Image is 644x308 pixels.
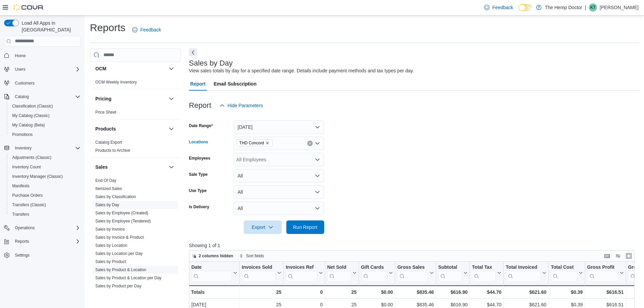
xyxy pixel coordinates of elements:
button: Next [189,48,197,56]
span: Products to Archive [95,148,130,153]
h3: Pricing [95,95,111,102]
a: Itemized Sales [95,186,122,191]
span: Sales by Product per Day [95,283,141,289]
div: Invoices Ref [286,264,317,270]
button: Run Report [286,220,324,234]
h3: Sales [95,164,108,170]
span: End Of Day [95,178,116,183]
span: Operations [15,225,35,231]
button: Invoices Sold [242,264,281,281]
div: Date [191,264,232,270]
div: Total Cost [551,264,577,270]
button: Net Sold [327,264,356,281]
a: Settings [12,251,32,259]
div: Gross Profit [587,264,618,270]
button: Products [167,125,175,133]
span: Report [190,77,206,91]
span: Inventory Count [12,164,41,170]
span: My Catalog (Beta) [9,121,80,129]
span: Customers [15,80,34,86]
button: Total Tax [472,264,501,281]
a: Adjustments (Classic) [9,153,54,162]
a: Catalog Export [95,140,122,145]
span: Home [15,53,26,58]
span: Manifests [12,183,29,189]
button: Inventory Manager (Classic) [7,172,83,181]
div: Gross Sales [397,264,428,270]
div: $835.46 [397,288,434,296]
a: Sales by Invoice [95,227,125,232]
a: Sales by Day [95,203,119,207]
div: Total Tax [472,264,496,270]
span: Itemized Sales [95,186,122,191]
span: Load All Apps in [GEOGRAPHIC_DATA] [19,20,80,33]
a: Classification (Classic) [9,102,56,110]
a: Sales by Product & Location per Day [95,276,162,280]
span: Users [15,67,25,72]
button: Gross Profit [587,264,624,281]
a: Sales by Invoice & Product [95,235,144,240]
label: Employees [189,156,210,161]
button: All [234,202,324,215]
a: Customers [12,79,37,87]
span: Feedback [140,26,161,33]
span: Manifests [9,182,80,190]
span: My Catalog (Beta) [12,122,45,128]
span: Transfers (Classic) [12,202,46,208]
a: My Catalog (Classic) [9,112,52,120]
a: Sales by Location per Day [95,251,143,256]
span: Sort fields [246,253,264,259]
span: Customers [12,79,80,87]
span: Inventory Manager (Classic) [9,172,80,181]
button: Manifests [7,181,83,191]
p: The Hemp Doctor [545,3,582,11]
span: Inventory Manager (Classic) [12,174,63,179]
nav: Complex example [4,48,80,278]
div: View sales totals by day for a specified date range. Details include payment methods and tax type... [189,67,414,74]
span: Users [12,65,80,73]
button: Classification (Classic) [7,101,83,111]
a: Sales by Classification [95,194,136,199]
span: Sales by Day [95,202,119,208]
a: Purchase Orders [9,191,46,199]
button: OCM [167,65,175,73]
button: Products [95,125,166,132]
label: Locations [189,139,208,145]
button: Sales [95,164,166,170]
button: Sales [167,163,175,171]
label: Is Delivery [189,204,209,210]
a: End Of Day [95,178,116,183]
span: KT [590,3,595,11]
a: Home [12,52,28,60]
button: Reports [12,237,32,245]
span: Sales by Invoice & Product [95,235,144,240]
span: Transfers [9,210,80,218]
h3: OCM [95,65,106,72]
div: $0.00 [361,288,393,296]
span: Sales by Employee (Created) [95,210,148,216]
div: 0 [286,288,323,296]
button: Keyboard shortcuts [603,252,611,260]
button: My Catalog (Classic) [7,111,83,120]
span: My Catalog (Classic) [9,112,80,120]
span: Reports [12,237,80,245]
button: Users [12,65,28,73]
p: | [585,3,586,11]
button: Total Cost [551,264,582,281]
button: [DATE] [234,120,324,134]
a: Sales by Product [95,259,126,264]
label: Sale Type [189,172,208,177]
a: Sales by Location [95,243,127,248]
a: Promotions [9,131,35,139]
p: Showing 1 of 1 [189,242,639,249]
button: Inventory [12,144,34,152]
button: Gift Cards [361,264,393,281]
input: Dark Mode [519,4,533,11]
h3: Products [95,125,116,132]
button: 2 columns hidden [189,252,236,260]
